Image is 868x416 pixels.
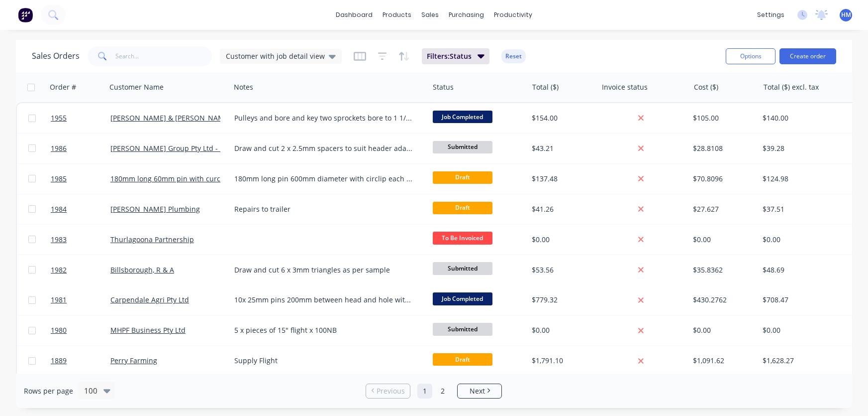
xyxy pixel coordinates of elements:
[433,202,492,214] span: Draft
[51,295,67,305] span: 1981
[110,235,194,244] a: Thurlagoona Partnership
[532,356,590,366] div: $1,791.10
[416,7,444,22] div: sales
[51,285,110,315] a: 1981
[763,143,866,153] div: $39.28
[378,7,416,22] div: products
[51,315,110,345] a: 1980
[489,7,537,22] div: productivity
[764,82,819,92] div: Total ($) excl. tax
[427,51,472,61] span: Filters: Status
[51,174,67,184] span: 1985
[532,143,590,153] div: $43.21
[763,295,866,305] div: $708.47
[693,113,751,123] div: $105.00
[470,386,485,396] span: Next
[532,82,559,92] div: Total ($)
[51,113,67,123] span: 1955
[234,295,415,305] div: 10x 25mm pins 200mm between head and hole with 75od head 10mm thick welded on
[763,265,866,275] div: $48.69
[51,235,67,245] span: 1983
[763,356,866,366] div: $1,628.27
[458,386,501,396] a: Next page
[362,384,506,399] ul: Pagination
[532,204,590,214] div: $41.26
[694,82,718,92] div: Cost ($)
[110,174,265,183] a: 180mm long 60mm pin with curclips each end
[763,235,866,245] div: $0.00
[234,174,415,184] div: 180mm long pin 600mm diameter with circlip each end same as snapped sample
[693,143,751,153] div: $28.8108
[110,113,231,123] a: [PERSON_NAME] & [PERSON_NAME]
[433,323,492,335] span: Submitted
[501,49,526,63] button: Reset
[51,225,110,255] a: 1983
[779,48,836,64] button: Create order
[433,292,492,305] span: Job Completed
[763,174,866,184] div: $124.98
[433,141,492,153] span: Submitted
[234,265,415,275] div: Draw and cut 6 x 3mm triangles as per sample
[234,113,415,123] div: Pulleys and bore and key two sprockets bore to 1 1/4 and key to 5/16
[433,262,492,275] span: Submitted
[109,82,164,92] div: Customer Name
[422,48,489,64] button: Filters:Status
[532,265,590,275] div: $53.56
[417,384,432,399] a: Page 1 is your current page
[51,325,67,335] span: 1980
[234,204,415,214] div: Repairs to trailer
[377,386,405,396] span: Previous
[18,7,33,22] img: Factory
[532,113,590,123] div: $154.00
[51,103,110,133] a: 1955
[693,325,751,335] div: $0.00
[51,194,110,224] a: 1984
[51,134,110,163] a: 1986
[24,386,73,396] span: Rows per page
[763,325,866,335] div: $0.00
[693,265,751,275] div: $35.8362
[752,7,789,22] div: settings
[226,51,325,61] span: Customer with job detail view
[433,353,492,366] span: Draft
[763,113,866,123] div: $140.00
[693,235,751,245] div: $0.00
[602,82,648,92] div: Invoice status
[51,356,67,366] span: 1889
[532,295,590,305] div: $779.32
[51,164,110,194] a: 1985
[763,204,866,214] div: $37.51
[110,204,200,214] a: [PERSON_NAME] Plumbing
[532,235,590,245] div: $0.00
[693,356,751,366] div: $1,091.62
[435,384,450,399] a: Page 2
[693,295,751,305] div: $430.2762
[693,204,751,214] div: $27.627
[110,143,275,153] a: [PERSON_NAME] Group Pty Ltd - Black Truck & Ag
[51,346,110,376] a: 1889
[433,232,492,244] span: To Be Invoiced
[110,356,157,365] a: Perry Farming
[366,386,410,396] a: Previous page
[693,174,751,184] div: $70.8096
[51,143,67,153] span: 1986
[726,48,775,64] button: Options
[532,325,590,335] div: $0.00
[234,356,415,366] div: Supply Flight
[234,325,415,335] div: 5 x pieces of 15" flight x 100NB
[444,7,489,22] div: purchasing
[433,171,492,184] span: Draft
[115,46,212,66] input: Search...
[110,265,174,275] a: Billsborough, R & A
[110,325,186,335] a: MHPF Business Pty Ltd
[841,10,851,19] span: HM
[51,255,110,285] a: 1982
[32,51,80,61] h1: Sales Orders
[433,111,492,123] span: Job Completed
[433,82,454,92] div: Status
[331,7,378,22] a: dashboard
[234,82,253,92] div: Notes
[51,204,67,214] span: 1984
[50,82,76,92] div: Order #
[51,265,67,275] span: 1982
